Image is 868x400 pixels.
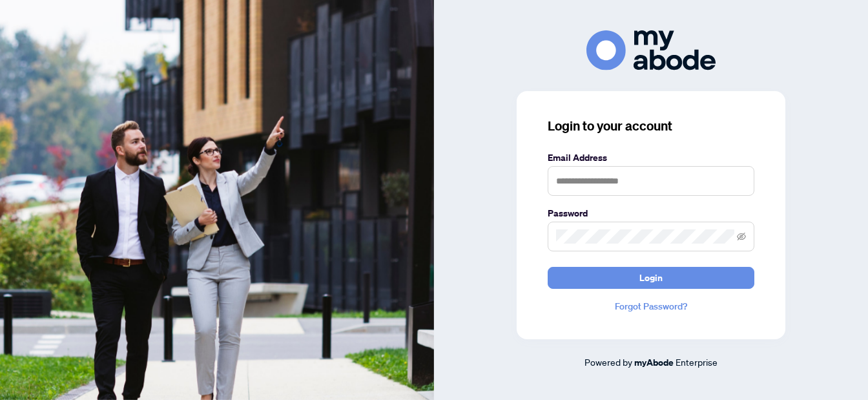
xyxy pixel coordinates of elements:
span: eye-invisible [737,232,746,241]
a: myAbode [634,355,674,370]
span: Login [639,268,663,288]
label: Password [548,206,754,220]
span: Enterprise [676,356,718,368]
label: Email Address [548,151,754,165]
img: ma-logo [586,30,716,70]
span: Powered by [584,356,632,368]
h3: Login to your account [548,117,754,135]
a: Forgot Password? [548,299,754,313]
button: Login [548,267,754,289]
